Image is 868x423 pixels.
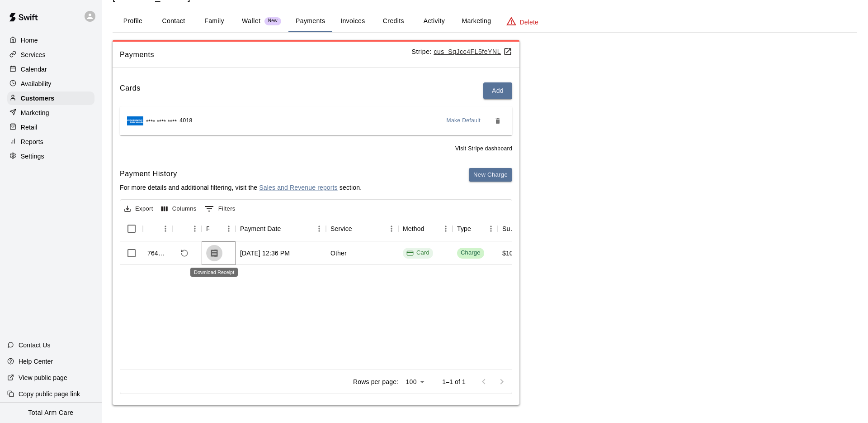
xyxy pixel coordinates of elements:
p: Help Center [19,357,53,366]
div: Aug 19, 2025, 12:36 PM [240,249,290,258]
span: New [264,18,281,24]
p: Total Arm Care [28,408,73,418]
button: Remove [491,114,505,128]
button: Sort [352,222,365,235]
div: Charge [461,249,481,257]
button: Menu [222,222,236,236]
button: Sort [147,222,160,235]
div: Receipt [206,216,209,241]
span: Make Default [447,116,481,125]
p: Calendar [21,65,47,74]
button: Payments [288,10,332,32]
span: Refund payment [177,245,192,261]
div: $10.00 [502,249,522,258]
p: Rows per page: [353,377,398,386]
a: Retail [7,120,94,134]
button: Sort [209,222,222,235]
button: Invoices [332,10,373,32]
div: Payment Date [236,216,326,241]
button: Credits [373,10,414,32]
a: Sales and Revenue reports [259,184,337,191]
div: Card [406,249,429,257]
a: Stripe dashboard [468,145,512,152]
button: Menu [312,222,326,236]
button: Sort [471,222,484,235]
button: Contact [153,10,194,32]
p: 1–1 of 1 [442,377,466,386]
a: Settings [7,149,94,163]
div: Refund [172,216,202,241]
p: View public page [19,373,67,382]
div: Service [326,216,398,241]
button: Menu [439,222,453,236]
button: Menu [484,222,498,236]
button: Add [483,82,512,99]
a: Reports [7,135,94,149]
button: Menu [159,222,172,236]
div: Other [330,249,347,258]
p: For more details and additional filtering, visit the section. [120,183,362,192]
a: Services [7,48,94,62]
a: Calendar [7,62,94,76]
button: Activity [414,10,454,32]
p: Settings [21,152,44,161]
div: Method [398,216,453,241]
span: 4018 [179,116,192,125]
p: Retail [21,123,38,132]
button: Sort [425,222,437,235]
img: Credit card brand logo [127,116,143,125]
button: Menu [188,222,202,236]
div: Type [457,216,471,241]
button: Sort [281,222,294,235]
div: Type [453,216,498,241]
button: New Charge [469,168,512,182]
p: Customers [21,94,54,103]
div: Id [143,216,172,241]
a: Home [7,34,94,47]
a: cus_SqJcc4FL5feYNL [434,48,512,55]
p: Marketing [21,108,49,117]
button: Download Receipt [206,245,222,261]
p: Availability [21,79,52,88]
button: Menu [385,222,398,236]
div: Download Receipt [190,268,238,277]
button: Profile [113,10,153,32]
p: Reports [21,137,43,146]
div: Service [330,216,352,241]
p: Services [21,50,46,59]
a: Availability [7,77,94,91]
h6: Cards [120,82,141,99]
div: 100 [402,375,428,389]
button: Sort [177,222,189,235]
p: Stripe: [412,47,512,57]
button: Make Default [443,114,485,128]
button: Export [122,202,156,216]
div: Receipt [202,216,236,241]
p: Delete [520,18,538,27]
div: Payment Date [240,216,281,241]
p: Contact Us [19,341,51,350]
p: Home [21,36,38,45]
button: Select columns [159,202,199,216]
a: Marketing [7,106,94,120]
p: Copy public page link [19,389,80,399]
div: 764247 [147,249,168,258]
p: Wallet [242,16,261,26]
span: Visit [455,144,512,154]
div: basic tabs example [113,10,857,32]
span: Payments [120,49,412,61]
a: Customers [7,91,94,105]
div: Method [403,216,425,241]
h6: Payment History [120,168,362,180]
button: Show filters [203,202,238,216]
